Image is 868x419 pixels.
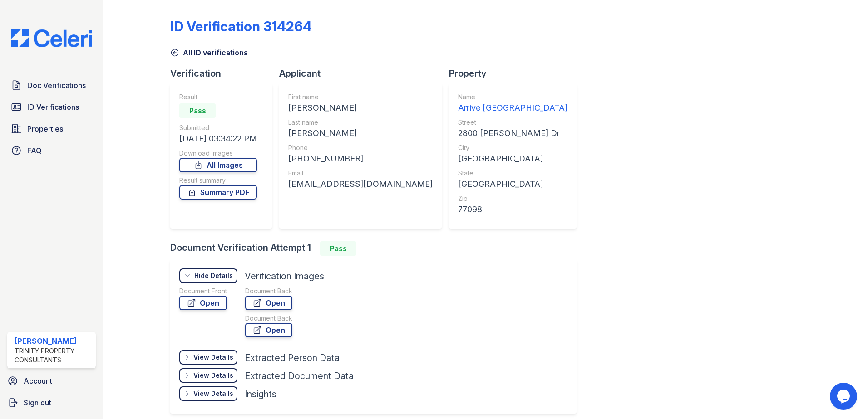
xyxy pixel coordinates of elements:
[15,336,92,346] div: [PERSON_NAME]
[288,102,433,114] div: [PERSON_NAME]
[27,123,63,134] span: Properties
[458,102,567,114] div: Arrive [GEOGRAPHIC_DATA]
[179,149,257,158] div: Download Images
[179,185,257,200] a: Summary PDF
[245,351,340,364] div: Extracted Person Data
[458,194,567,203] div: Zip
[449,67,584,80] div: Property
[245,314,292,323] div: Document Back
[15,346,92,365] div: Trinity Property Consultants
[170,241,584,256] div: Document Verification Attempt 1
[24,375,52,386] span: Account
[458,203,567,216] div: 77098
[245,296,292,310] a: Open
[458,152,567,165] div: [GEOGRAPHIC_DATA]
[458,169,567,178] div: State
[458,127,567,140] div: 2800 [PERSON_NAME] Dr
[288,93,433,102] div: First name
[830,383,859,410] iframe: chat widget
[194,271,233,280] div: Hide Details
[179,158,257,172] a: All Images
[288,143,433,152] div: Phone
[193,353,233,362] div: View Details
[4,394,99,412] a: Sign out
[7,98,96,116] a: ID Verifications
[288,178,433,190] div: [EMAIL_ADDRESS][DOMAIN_NAME]
[193,389,233,398] div: View Details
[320,241,356,256] div: Pass
[179,93,257,102] div: Result
[179,296,227,310] a: Open
[27,102,79,112] span: ID Verifications
[179,123,257,132] div: Submitted
[4,29,99,47] img: CE_Logo_Blue-a8612792a0a2168367f1c8372b55b34899dd931a85d93a1a3d3e32e68fde9ad4.png
[458,93,567,102] div: Name
[458,143,567,152] div: City
[288,118,433,127] div: Last name
[245,270,324,283] div: Verification Images
[245,287,292,296] div: Document Back
[7,141,96,160] a: FAQ
[7,76,96,94] a: Doc Verifications
[24,397,51,408] span: Sign out
[27,145,42,156] span: FAQ
[458,93,567,114] a: Name Arrive [GEOGRAPHIC_DATA]
[179,132,257,145] div: [DATE] 03:34:22 PM
[27,80,86,91] span: Doc Verifications
[245,388,276,400] div: Insights
[4,372,99,390] a: Account
[170,18,312,34] div: ID Verification 314264
[288,127,433,140] div: [PERSON_NAME]
[245,370,354,382] div: Extracted Document Data
[458,118,567,127] div: Street
[179,176,257,185] div: Result summary
[279,67,449,80] div: Applicant
[458,178,567,190] div: [GEOGRAPHIC_DATA]
[7,120,96,138] a: Properties
[170,47,248,58] a: All ID verifications
[193,371,233,380] div: View Details
[245,323,292,337] a: Open
[288,169,433,178] div: Email
[179,287,227,296] div: Document Front
[170,67,279,80] div: Verification
[179,103,216,118] div: Pass
[288,152,433,165] div: [PHONE_NUMBER]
